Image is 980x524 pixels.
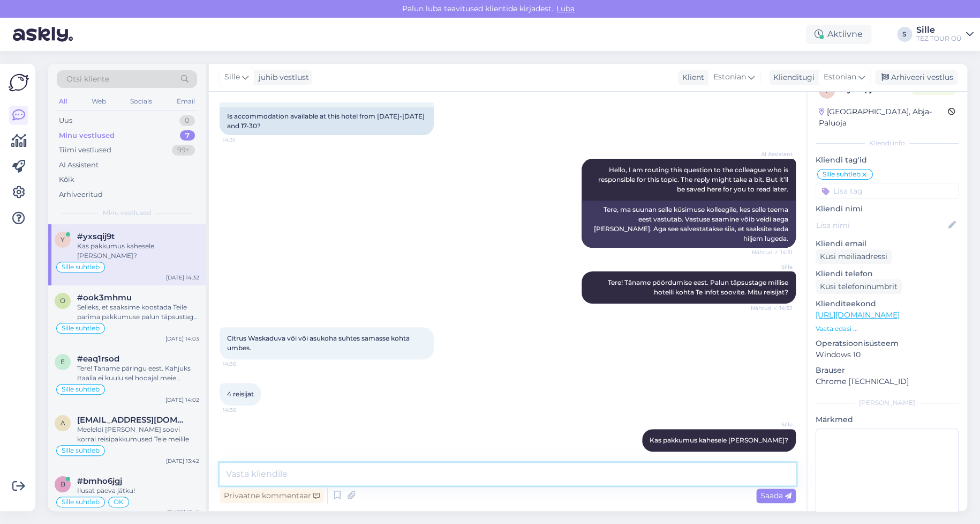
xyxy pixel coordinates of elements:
p: Kliendi nimi [816,203,959,215]
div: Tere, ma suunan selle küsimuse kolleegile, kes selle teema eest vastutab. Vastuse saamine võib ve... [582,201,796,248]
span: Nähtud ✓ 14:37 [751,452,793,460]
span: Sille suhtleb [823,171,861,178]
div: Ilusat päeva jätku! [77,486,199,496]
div: Klienditugi [769,72,815,83]
div: S [897,27,912,42]
div: Selleks, et saaksime koostada Teile parima pakkumuse palun täpsustage Teile sobilik tubadesse jao... [77,302,199,322]
span: Luba [553,4,578,13]
div: Aktiivne [806,25,871,44]
span: 4 reisijat [227,390,254,398]
span: Sille suhtleb [62,264,100,270]
span: Sille [752,420,793,429]
span: Minu vestlused [103,208,151,218]
span: Nähtud ✓ 14:31 [752,248,793,256]
span: #yxsqij9t [77,232,115,241]
span: y [61,235,65,243]
p: Brauser [816,365,959,376]
span: Sille suhtleb [62,447,100,454]
span: Sille [224,71,240,83]
p: Kliendi email [816,238,959,249]
p: Operatsioonisüsteem [816,338,959,349]
span: Hello, I am routing this question to the colleague who is responsible for this topic. The reply m... [598,166,790,193]
img: Askly Logo [9,72,29,93]
p: Vaata edasi ... [816,324,959,334]
span: Nähtud ✓ 14:32 [751,304,793,312]
a: [URL][DOMAIN_NAME] [816,310,900,320]
div: Socials [128,94,154,108]
div: [PERSON_NAME] [816,398,959,408]
p: Windows 10 [816,349,959,360]
div: Kõik [59,174,74,185]
span: Sille [752,263,793,271]
span: #bmho6jgj [77,476,122,486]
div: Klient [678,72,704,83]
input: Lisa tag [816,183,959,199]
div: 0 [179,115,195,126]
span: Sille suhtleb [62,499,100,505]
span: Estonian [824,71,856,83]
div: [DATE] 14:32 [166,274,199,282]
span: 14:36 [223,360,263,368]
input: Lisa nimi [816,219,946,231]
span: Otsi kliente [66,73,109,85]
div: TEZ TOUR OÜ [916,34,962,43]
div: Arhiveeritud [59,189,103,200]
p: Chrome [TECHNICAL_ID] [816,376,959,387]
a: SilleTEZ TOUR OÜ [916,26,974,43]
span: 14:31 [223,136,263,144]
span: Citrus Waskaduva või või asukoha suhtes samasse kohta umbes. [227,334,411,352]
div: [DATE] 13:42 [166,457,199,465]
span: OK [114,499,124,505]
div: Kas pakkumus kahesele [PERSON_NAME]? [77,241,199,261]
span: annka.rom.83@gmail.com [77,415,189,425]
div: Web [89,94,108,108]
span: #ook3mhmu [77,293,132,302]
div: AI Assistent [59,160,99,171]
div: Is accommodation available at this hotel from [DATE]-[DATE] and 17-30? [220,107,434,135]
div: Tere! Täname päringu eest. Kahjuks Itaalia ei kuulu sel hooajal meie reisiprogrammi. Palun andke ... [77,364,199,383]
span: b [61,480,65,488]
div: Uus [59,115,72,126]
div: [GEOGRAPHIC_DATA], Abja-Paluoja [819,106,948,129]
span: Tere! Täname pöördumise eest. Palun täpsustage millise hotelli kohta Te infot soovite. Mitu reisi... [608,278,790,296]
div: Arhiveeri vestlus [875,70,958,85]
span: Sille suhtleb [62,386,100,393]
span: Saada [760,491,791,500]
div: [DATE] 13:41 [167,508,199,516]
span: 14:36 [223,406,263,414]
div: 99+ [172,145,195,156]
span: Kas pakkumus kahesele [PERSON_NAME]? [650,436,788,444]
div: Tiimi vestlused [59,145,111,156]
div: [DATE] 14:03 [165,335,199,343]
p: Kliendi telefon [816,268,959,279]
div: Sille [916,26,962,34]
div: Küsi telefoninumbrit [816,279,902,294]
div: 7 [180,130,195,141]
div: juhib vestlust [254,72,309,83]
span: Estonian [713,71,746,83]
span: a [61,419,65,427]
div: Email [175,94,197,108]
div: Kliendi info [816,138,959,148]
span: e [61,358,65,366]
span: Sille suhtleb [62,325,100,331]
span: o [60,297,65,305]
div: Privaatne kommentaar [220,489,324,503]
div: Küsi meiliaadressi [816,249,892,264]
p: Kliendi tag'id [816,154,959,166]
div: Minu vestlused [59,130,115,141]
div: All [57,94,69,108]
span: AI Assistent [752,150,793,158]
p: Klienditeekond [816,298,959,309]
span: #eaq1rsod [77,354,119,364]
p: Märkmed [816,414,959,425]
div: Meeleldi [PERSON_NAME] soovi korral reisipakkumused Teie meilile [77,425,199,444]
div: [DATE] 14:02 [165,396,199,404]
